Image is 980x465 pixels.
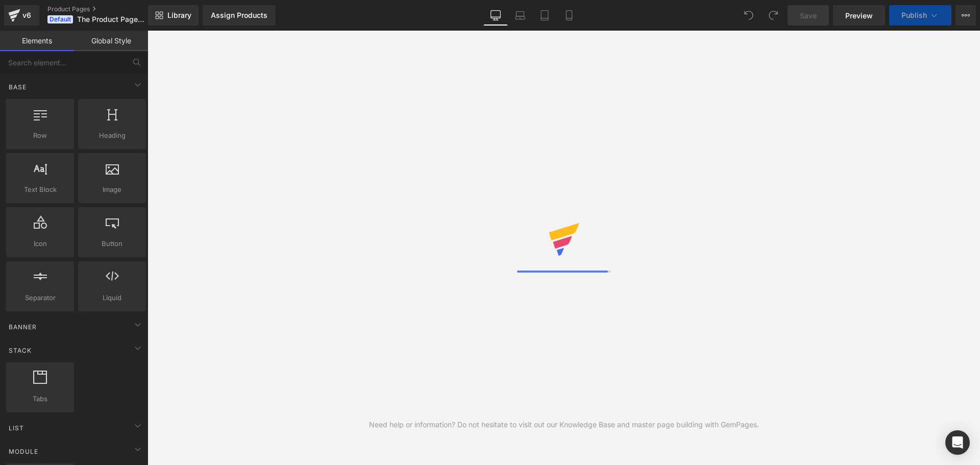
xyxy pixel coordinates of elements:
a: Preview [833,5,885,26]
span: Heading [81,130,143,141]
span: Banner [8,322,38,332]
span: Library [167,11,191,20]
span: Separator [9,292,71,303]
a: Mobile [557,5,581,26]
a: Global Style [74,31,148,51]
div: Open Intercom Messenger [945,430,970,455]
span: Publish [901,11,927,19]
div: Assign Products [211,11,267,19]
span: Text Block [9,184,71,195]
a: Desktop [483,5,508,26]
button: Undo [739,5,759,26]
a: Laptop [508,5,532,26]
span: Save [800,10,817,21]
span: The Product Page v3 [77,15,144,23]
a: New Library [148,5,199,26]
span: Stack [8,346,33,355]
span: Module [8,447,39,456]
button: Publish [889,5,951,26]
a: Tablet [532,5,557,26]
span: List [8,423,25,433]
span: Liquid [81,292,143,303]
span: Preview [845,10,873,21]
button: More [955,5,976,26]
span: Image [81,184,143,195]
span: Base [8,82,28,92]
button: Redo [763,5,783,26]
div: v6 [20,9,33,22]
div: Need help or information? Do not hesitate to visit out our Knowledge Base and master page buildin... [369,419,759,430]
a: Product Pages [47,5,164,13]
span: Button [81,238,143,249]
span: Tabs [9,394,71,404]
span: Default [47,15,73,23]
span: Icon [9,238,71,249]
a: v6 [4,5,39,26]
span: Row [9,130,71,141]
